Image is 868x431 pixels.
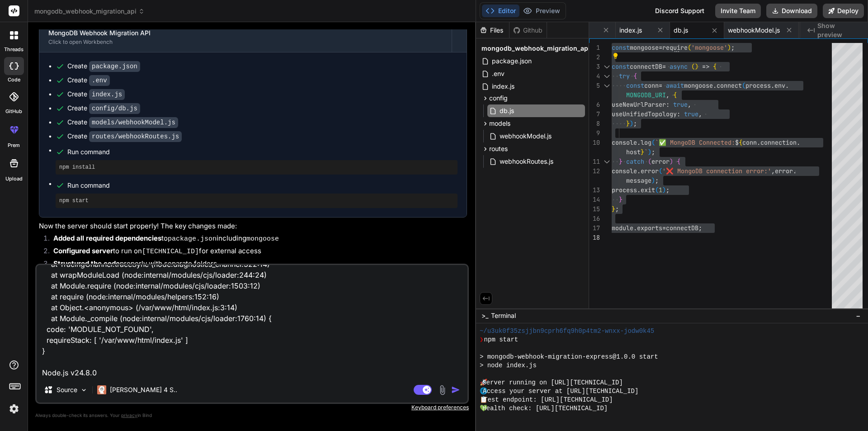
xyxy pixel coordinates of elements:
span: { [673,91,677,99]
span: host [626,148,641,156]
span: ; [655,176,659,185]
span: = [659,81,662,90]
button: Deploy [823,4,864,18]
div: Discord Support [650,4,710,18]
span: useNewUrlParser [612,100,666,109]
span: '❌ MongoDB connection error:' [662,167,771,175]
span: . [633,224,637,232]
span: ( [651,138,655,147]
span: ) [630,119,633,128]
span: 'mongoose' [691,43,727,52]
div: Files [476,26,509,35]
span: db.js [499,105,515,116]
span: } [641,148,644,156]
span: Access your server at [URL][TECHNICAL_ID] [483,387,638,396]
p: Source [57,385,77,394]
span: conn [644,81,659,90]
span: . [637,167,641,175]
span: 🚀 [480,379,482,387]
span: webhookModel.js [499,131,552,142]
pre: npm install [59,164,454,171]
code: package.json [168,235,217,243]
div: Click to open Workbench [48,38,443,46]
span: await [666,81,684,90]
span: { [677,157,680,166]
div: 13 [589,185,600,195]
span: error [641,167,659,175]
span: conn [742,138,757,147]
span: error [775,167,793,175]
li: to including [46,233,467,246]
span: message [626,176,651,185]
span: ( [691,62,695,71]
div: 9 [589,128,600,138]
span: routes [489,144,508,153]
span: 💚 [480,404,482,413]
span: . [785,81,789,90]
span: console [612,138,637,147]
code: config/db.js [89,103,140,114]
code: [TECHNICAL_ID] [142,248,199,256]
img: Claude 4 Sonnet [97,385,106,394]
div: 3 [589,62,600,71]
span: MONGODB_URI [626,91,666,99]
span: models [489,119,510,128]
span: { [739,138,742,147]
span: connectDB [630,62,662,71]
span: error [651,157,670,166]
div: Create [67,76,110,85]
div: 1 [589,43,600,52]
img: icon [451,385,460,394]
span: connect [717,81,742,90]
span: = [662,224,666,232]
span: . [637,186,641,194]
span: ( [655,186,659,194]
span: ) [662,186,666,194]
p: Always double-check its answers. Your in Bind [35,411,469,420]
span: . [713,81,717,90]
span: , [666,91,670,99]
div: Create [67,62,140,71]
span: const [612,62,630,71]
div: Create [67,118,178,127]
code: models/webhookModel.js [89,117,178,128]
span: ~/u3uk0f35zsjjbn9cprh6fq9h0p4tm2-wnxx-jodw0k45 [480,327,654,336]
li: to run on for external access [46,246,467,259]
textarea: Node.js v24.8.0 root@Data-API-Testing:/var/www/html# npm start > mongodb-webhook-migration-expres... [37,265,467,377]
span: : [666,100,670,109]
span: exit [641,186,655,194]
p: Now the server should start properly! The key changes made: [39,221,467,232]
span: ( [688,43,691,52]
span: } [619,157,623,166]
span: ; [698,224,702,232]
span: ( [648,157,651,166]
span: config [489,94,508,103]
span: = [662,62,666,71]
span: webhookRoutes.js [499,156,554,167]
div: 8 [589,119,600,128]
span: useUnifiedTopology [612,110,677,118]
span: require [662,43,688,52]
span: webhookModel.js [728,26,780,35]
pre: npm start [59,197,454,204]
div: 7 [589,109,600,119]
code: routes/webhookRoutes.js [89,131,182,142]
span: db.js [674,26,688,35]
span: $ [735,138,739,147]
button: Download [766,4,817,18]
div: 11 [589,157,600,166]
span: package.json [491,56,533,66]
span: . [797,138,800,147]
span: } [612,205,615,213]
span: Test endpoint: [URL][TECHNICAL_ID] [484,396,613,404]
span: . [771,81,774,90]
button: Editor [482,5,519,17]
span: mongodb_webhook_migration_api [34,7,145,16]
span: { [713,62,717,71]
img: settings [6,401,22,417]
span: ❯ [480,336,484,344]
code: index.js [89,89,125,100]
span: async [670,62,688,71]
span: ) [670,157,673,166]
span: ` [644,148,648,156]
